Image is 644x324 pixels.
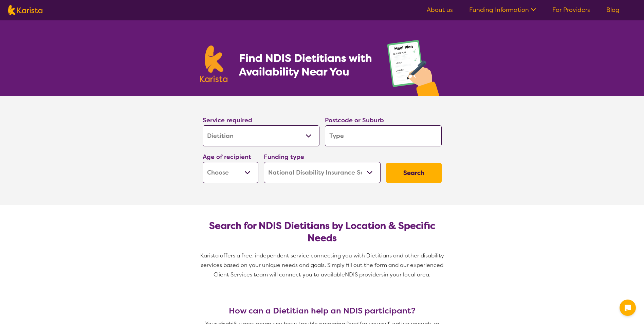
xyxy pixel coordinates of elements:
[606,6,620,14] a: Blog
[200,306,444,316] h3: How can a Dietitian help an NDIS participant?
[345,271,358,278] span: NDIS
[469,6,536,14] a: Funding Information
[359,271,384,278] span: providers
[325,116,384,124] label: Postcode or Suburb
[264,153,304,161] label: Funding type
[386,163,442,183] button: Search
[552,6,590,14] a: For Providers
[8,5,42,15] img: Karista logo
[239,51,373,78] h1: Find NDIS Dietitians with Availability Near You
[200,252,445,278] span: Karista offers a free, independent service connecting you with Dietitians and other disability se...
[385,37,444,96] img: dietitian
[208,220,436,244] h2: Search for NDIS Dietitians by Location & Specific Needs
[325,125,442,146] input: Type
[203,116,252,124] label: Service required
[200,46,228,82] img: Karista logo
[427,6,453,14] a: About us
[384,271,430,278] span: in your local area.
[203,153,251,161] label: Age of recipient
